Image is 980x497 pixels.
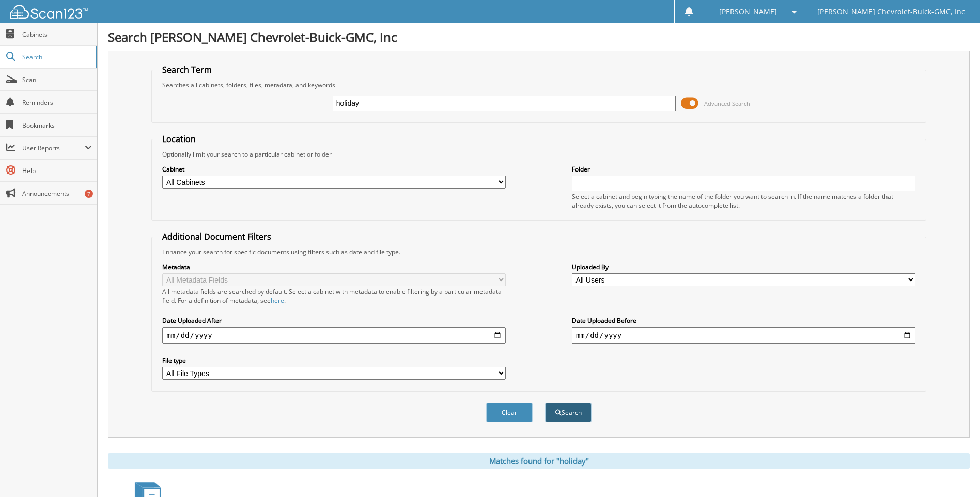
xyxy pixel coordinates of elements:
[108,28,970,45] h1: Search [PERSON_NAME] Chevrolet-Buick-GMC, Inc
[22,98,92,107] span: Reminders
[22,121,92,130] span: Bookmarks
[162,316,506,325] label: Date Uploaded After
[545,403,592,422] button: Search
[157,150,920,159] div: Optionally limit your search to a particular cabinet or folder
[157,64,217,75] legend: Search Term
[157,231,276,242] legend: Additional Document Filters
[572,316,915,325] label: Date Uploaded Before
[22,75,92,84] span: Scan
[22,30,92,39] span: Cabinets
[108,453,970,469] div: Matches found for "holiday"
[162,287,506,305] div: All metadata fields are searched by default. Select a cabinet with metadata to enable filtering b...
[22,144,85,152] span: User Reports
[572,262,915,271] label: Uploaded By
[817,9,965,15] span: [PERSON_NAME] Chevrolet-Buick-GMC, Inc
[162,327,506,344] input: start
[719,9,777,15] span: [PERSON_NAME]
[157,133,201,145] legend: Location
[162,356,506,365] label: File type
[704,100,750,107] span: Advanced Search
[162,165,506,174] label: Cabinet
[572,192,915,210] div: Select a cabinet and begin typing the name of the folder you want to search in. If the name match...
[85,190,93,198] div: 7
[271,296,284,305] a: here
[10,5,88,19] img: scan123-logo-white.svg
[162,262,506,271] label: Metadata
[22,189,92,198] span: Announcements
[157,247,920,256] div: Enhance your search for specific documents using filters such as date and file type.
[572,165,915,174] label: Folder
[157,81,920,89] div: Searches all cabinets, folders, files, metadata, and keywords
[486,403,533,422] button: Clear
[22,166,92,175] span: Help
[22,53,90,61] span: Search
[572,327,915,344] input: end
